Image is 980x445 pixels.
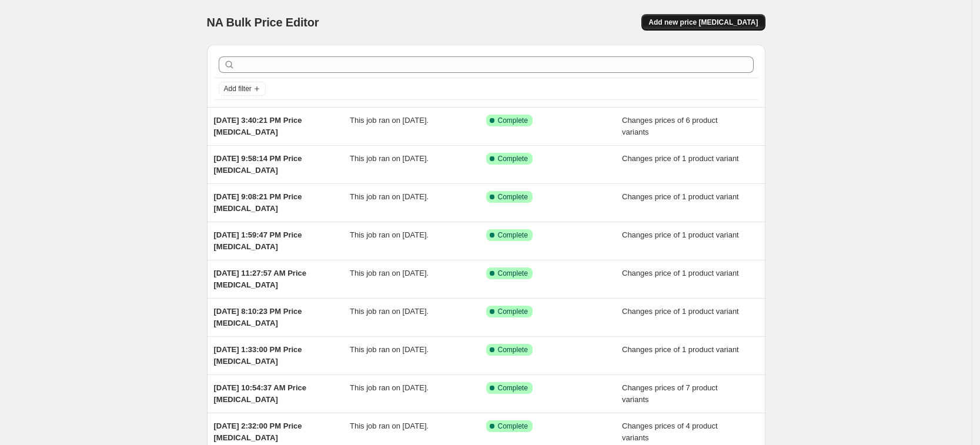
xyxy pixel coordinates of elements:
[350,230,429,239] span: This job ran on [DATE].
[498,307,528,316] span: Complete
[350,269,429,277] span: This job ran on [DATE].
[648,18,758,27] span: Add new price [MEDICAL_DATA]
[498,192,528,202] span: Complete
[622,116,718,136] span: Changes prices of 6 product variants
[622,230,739,239] span: Changes price of 1 product variant
[224,84,252,93] span: Add filter
[350,345,429,354] span: This job ran on [DATE].
[214,154,302,175] span: [DATE] 9:58:14 PM Price [MEDICAL_DATA]
[214,307,302,327] span: [DATE] 8:10:23 PM Price [MEDICAL_DATA]
[622,154,739,163] span: Changes price of 1 product variant
[498,116,528,125] span: Complete
[622,345,739,354] span: Changes price of 1 product variant
[214,230,302,251] span: [DATE] 1:59:47 PM Price [MEDICAL_DATA]
[350,154,429,163] span: This job ran on [DATE].
[214,421,302,442] span: [DATE] 2:32:00 PM Price [MEDICAL_DATA]
[350,192,429,201] span: This job ran on [DATE].
[622,307,739,316] span: Changes price of 1 product variant
[498,154,528,163] span: Complete
[498,383,528,393] span: Complete
[350,116,429,125] span: This job ran on [DATE].
[350,307,429,316] span: This job ran on [DATE].
[350,383,429,392] span: This job ran on [DATE].
[214,269,307,289] span: [DATE] 11:27:57 AM Price [MEDICAL_DATA]
[622,269,739,277] span: Changes price of 1 product variant
[207,16,319,29] span: NA Bulk Price Editor
[641,14,765,31] button: Add new price [MEDICAL_DATA]
[214,116,302,136] span: [DATE] 3:40:21 PM Price [MEDICAL_DATA]
[622,383,718,404] span: Changes prices of 7 product variants
[622,421,718,442] span: Changes prices of 4 product variants
[219,82,266,96] button: Add filter
[214,345,302,366] span: [DATE] 1:33:00 PM Price [MEDICAL_DATA]
[498,421,528,431] span: Complete
[622,192,739,201] span: Changes price of 1 product variant
[498,230,528,240] span: Complete
[214,192,302,213] span: [DATE] 9:08:21 PM Price [MEDICAL_DATA]
[498,345,528,354] span: Complete
[350,421,429,430] span: This job ran on [DATE].
[498,269,528,278] span: Complete
[214,383,307,404] span: [DATE] 10:54:37 AM Price [MEDICAL_DATA]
